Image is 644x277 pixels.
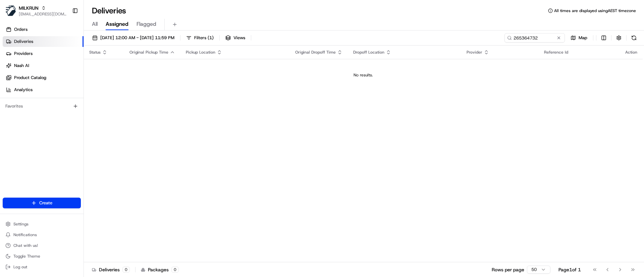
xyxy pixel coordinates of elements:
span: Original Pickup Time [129,50,168,55]
span: ( 1 ) [208,35,214,41]
span: Status [89,50,101,55]
a: Orders [3,24,84,35]
span: [DATE] 12:00 AM - [DATE] 11:59 PM [100,35,174,41]
span: Providers [14,51,33,57]
span: Nash AI [14,63,29,69]
span: Create [39,200,52,206]
img: MILKRUN [5,5,16,16]
div: Deliveries [92,266,130,273]
span: Assigned [106,20,128,28]
div: Action [625,50,637,55]
a: Nash AI [3,60,84,71]
span: Orders [14,26,28,32]
button: MILKRUN [19,5,39,11]
button: Notifications [3,230,81,239]
input: Type to search [504,33,565,43]
div: Page 1 of 1 [558,266,581,273]
button: Create [3,198,81,208]
a: Analytics [3,84,84,95]
span: All [92,20,98,28]
button: Log out [3,262,81,272]
button: Refresh [629,33,639,43]
span: Analytics [14,87,33,93]
a: Providers [3,48,84,59]
div: 0 [122,267,130,273]
span: Chat with us! [13,243,38,248]
p: Rows per page [492,266,524,273]
span: Dropoff Location [353,50,384,55]
div: Packages [141,266,179,273]
button: Map [568,33,590,43]
span: Product Catalog [14,75,46,81]
button: Chat with us! [3,241,81,250]
span: Map [579,35,587,41]
span: Reference Id [544,50,568,55]
button: Filters(1) [183,33,217,43]
span: Settings [13,221,29,227]
span: Original Dropoff Time [295,50,336,55]
span: Notifications [13,232,37,237]
a: Product Catalog [3,72,84,83]
button: [EMAIL_ADDRESS][DOMAIN_NAME] [19,11,67,17]
span: Provider [467,50,482,55]
div: Favorites [3,101,81,112]
div: No results. [87,72,640,78]
span: Deliveries [14,39,33,45]
span: Views [233,35,245,41]
span: Flagged [137,20,156,28]
button: Settings [3,219,81,229]
div: 0 [171,267,179,273]
button: [DATE] 12:00 AM - [DATE] 11:59 PM [89,33,177,43]
span: Filters [194,35,214,41]
span: All times are displayed using AEST timezone [554,8,636,13]
h1: Deliveries [92,5,126,16]
button: Toggle Theme [3,252,81,261]
span: Toggle Theme [13,254,40,259]
span: Pickup Location [186,50,215,55]
button: Views [222,33,248,43]
span: Log out [13,264,27,270]
button: MILKRUNMILKRUN[EMAIL_ADDRESS][DOMAIN_NAME] [3,3,69,19]
a: Deliveries [3,36,84,47]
